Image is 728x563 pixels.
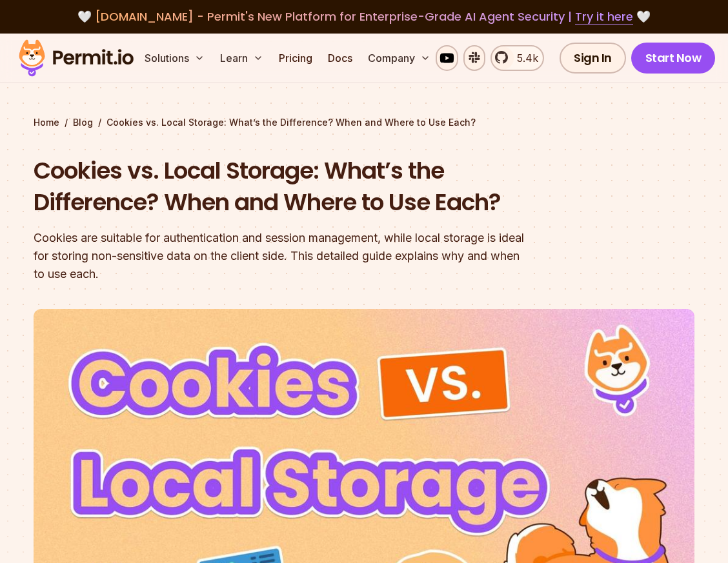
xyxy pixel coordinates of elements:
[215,45,268,71] button: Learn
[363,45,436,71] button: Company
[509,50,538,66] span: 5.4k
[34,116,694,129] div: / /
[560,43,626,74] a: Sign In
[34,155,529,219] h1: Cookies vs. Local Storage: What’s the Difference? When and Where to Use Each?
[631,43,716,74] a: Start Now
[34,229,529,283] div: Cookies are suitable for authentication and session management, while local storage is ideal for ...
[139,45,210,71] button: Solutions
[490,45,544,71] a: 5.4k
[575,8,633,25] a: Try it here
[274,45,318,71] a: Pricing
[34,116,59,129] a: Home
[323,45,358,71] a: Docs
[31,8,697,26] div: 🤍 🤍
[13,36,139,80] img: Permit logo
[95,8,633,25] span: [DOMAIN_NAME] - Permit's New Platform for Enterprise-Grade AI Agent Security |
[73,116,93,129] a: Blog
